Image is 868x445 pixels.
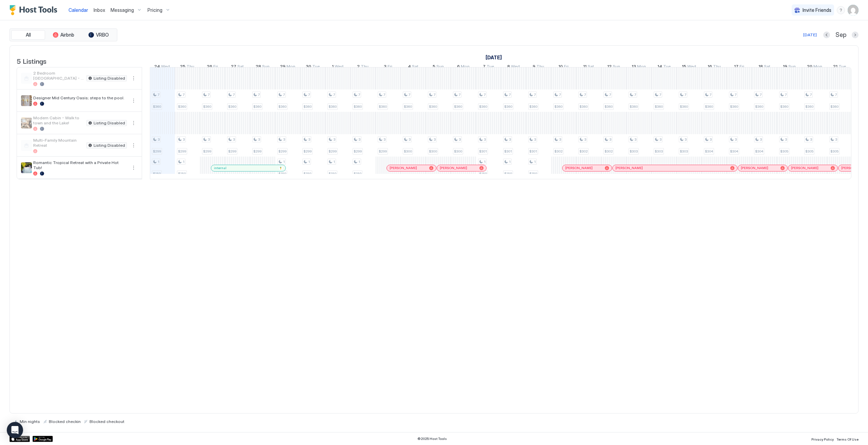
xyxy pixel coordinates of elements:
a: October 2, 2025 [355,62,370,72]
span: Thu [361,64,369,71]
span: 7 [534,93,536,97]
span: 3 [509,137,511,142]
span: 3 [358,137,360,142]
span: 7 [484,93,486,97]
span: 7 [358,93,360,97]
span: Wed [687,64,696,71]
a: October 8, 2025 [506,62,521,72]
span: 18 [758,64,763,71]
button: [DATE] [802,31,818,39]
span: 7 [258,93,260,97]
a: October 17, 2025 [732,62,746,72]
span: $360 [630,104,638,109]
span: Tue [839,64,846,71]
span: Calendar [68,7,88,13]
span: 7 [685,93,686,97]
span: 3 [685,137,687,142]
span: 7 [208,93,210,97]
span: $360 [529,104,537,109]
a: October 11, 2025 [581,62,596,72]
span: $360 [680,104,688,109]
span: Wed [511,64,520,71]
span: Modern Cabin - Walk to town and the Lake! [33,115,84,125]
span: $360 [805,104,813,109]
span: 3 [183,137,185,142]
a: Host Tools Logo [9,5,60,15]
span: internal [214,166,226,170]
span: $301 [504,149,512,154]
span: 7 [810,93,812,97]
span: Invite Friends [803,7,831,13]
span: Sat [588,64,594,71]
span: [PERSON_NAME] [615,166,643,170]
span: $159 [303,171,311,176]
span: Thu [186,64,194,71]
span: [PERSON_NAME] [791,166,818,170]
span: Romantic Tropical Retreat with a Private Hot Tub! [33,160,127,170]
span: $299 [354,149,362,154]
span: 7 [409,93,410,97]
a: October 18, 2025 [757,62,772,72]
span: $360 [404,104,412,109]
span: $360 [579,104,588,109]
span: $360 [178,104,186,109]
span: $299 [329,149,337,154]
div: menu [130,164,138,172]
span: $304 [755,149,763,154]
span: 3 [735,137,737,142]
button: More options [130,141,138,149]
span: 11 [583,64,587,71]
span: $299 [178,149,186,154]
span: 1 [158,160,159,164]
span: $159 [479,171,487,176]
span: 3 [785,137,787,142]
span: Wed [335,64,343,71]
span: Sat [237,64,244,71]
span: 1 [484,160,486,164]
span: $303 [655,149,663,154]
span: 3 [609,137,611,142]
span: 10 [558,64,563,71]
span: $302 [579,149,588,154]
span: 7 [559,93,561,97]
span: 1 [183,160,184,164]
span: 7 [509,93,511,97]
div: menu [130,74,138,82]
button: Next month [852,32,859,38]
a: October 20, 2025 [805,62,824,72]
button: More options [130,74,138,82]
span: 3 [208,137,210,142]
a: October 1, 2025 [484,53,504,62]
span: $300 [404,149,412,154]
span: 1 [308,160,310,164]
span: 1 [358,160,360,164]
span: 7 [785,93,787,97]
div: listing image [21,162,32,173]
span: $299 [253,149,261,154]
button: More options [130,97,138,105]
span: $159 [354,171,361,176]
div: menu [130,141,138,149]
span: 3 [383,137,386,142]
a: October 16, 2025 [706,62,723,72]
a: October 15, 2025 [680,62,698,72]
span: 3 [158,137,160,142]
span: 7 [483,64,486,71]
span: 30 [306,64,311,71]
span: 3 [760,137,762,142]
a: October 14, 2025 [656,62,672,72]
span: Mon [813,64,822,71]
span: 1 [333,160,335,164]
div: App Store [9,436,30,442]
span: Tue [487,64,494,71]
span: 7 [835,93,837,97]
span: $360 [479,104,487,109]
span: $159 [529,171,537,176]
span: $301 [529,149,537,154]
span: $299 [203,149,211,154]
span: $159 [329,171,336,176]
span: $303 [680,149,688,154]
span: Mon [287,64,295,71]
div: User profile [848,5,859,16]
